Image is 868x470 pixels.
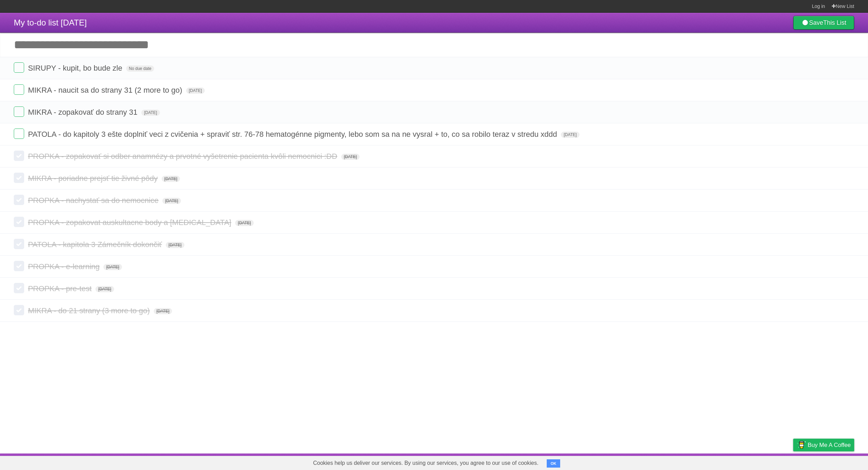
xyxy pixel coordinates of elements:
[14,129,24,139] label: Done
[28,306,151,315] span: MIKRA - do 21 strany (3 more to go)
[95,286,114,292] span: [DATE]
[14,151,24,161] label: Done
[28,284,93,293] span: PROPKA - pre-test
[14,283,24,293] label: Done
[154,308,172,314] span: [DATE]
[811,455,854,468] a: Suggest a feature
[14,84,24,95] label: Done
[141,110,160,116] span: [DATE]
[186,88,205,94] span: [DATE]
[561,132,579,138] span: [DATE]
[341,154,360,160] span: [DATE]
[28,130,559,139] span: PATOLA - do kapitoly 3 ešte doplniť veci z cvičenia + spraviť str. 76-78 hematogénne pigmenty, le...
[28,86,184,94] span: MIKRA - naucit sa do strany 31 (2 more to go)
[14,173,24,183] label: Done
[14,217,24,227] label: Done
[14,106,24,117] label: Done
[793,439,854,451] a: Buy me a coffee
[14,62,24,73] label: Done
[103,264,122,270] span: [DATE]
[784,455,802,468] a: Privacy
[28,64,124,72] span: SIRUPY - kupit, bo bude zle
[823,19,846,26] b: This List
[14,18,87,27] span: My to-do list [DATE]
[28,152,339,161] span: PROPKA - zopakovať si odber anamnézy a prvotné vyšetrenie pacienta kvôli nemocnici :DD
[126,65,154,72] span: No due date
[28,240,164,249] span: PATOLA - kapitola 3 Zámečník dokončiť
[547,459,560,468] button: OK
[28,108,139,116] span: MIKRA - zopakovať do strany 31
[14,305,24,315] label: Done
[808,439,851,451] span: Buy me a coffee
[28,196,160,205] span: PROPKA - nachystať sa do nemocnice
[797,439,806,451] img: Buy me a coffee
[28,174,159,183] span: MIKRA - poriadne prejsť tie živné pôdy
[162,198,181,204] span: [DATE]
[793,16,854,30] a: SaveThis List
[162,176,180,182] span: [DATE]
[28,262,101,271] span: PROPKA - e-learning
[761,455,776,468] a: Terms
[702,455,716,468] a: About
[28,218,233,227] span: PROPKA - zopakovat auskultacne body a [MEDICAL_DATA]
[235,220,254,226] span: [DATE]
[14,239,24,249] label: Done
[724,455,752,468] a: Developers
[306,456,545,470] span: Cookies help us deliver our services. By using our services, you agree to our use of cookies.
[14,195,24,205] label: Done
[14,261,24,271] label: Done
[166,242,184,248] span: [DATE]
